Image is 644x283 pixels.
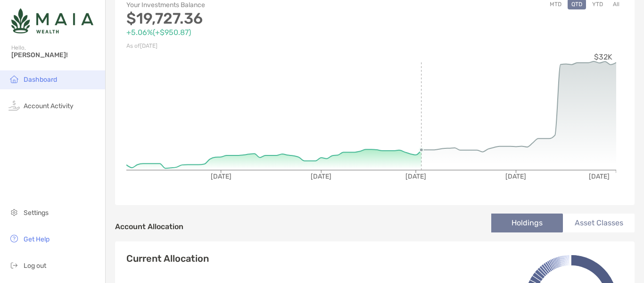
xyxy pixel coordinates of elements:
[563,214,635,232] li: Asset Classes
[405,172,426,180] tspan: [DATE]
[115,222,183,231] h4: Account Allocation
[8,73,20,85] img: household icon
[126,40,375,52] p: As of [DATE]
[491,214,563,232] li: Holdings
[24,235,50,243] span: Get Help
[8,206,20,218] img: settings icon
[211,172,231,180] tspan: [DATE]
[11,4,93,38] img: Zoe Logo
[24,209,49,217] span: Settings
[126,13,375,25] p: $19,727.36
[8,100,20,111] img: activity icon
[8,233,20,244] img: get-help icon
[24,76,57,84] span: Dashboard
[24,102,74,110] span: Account Activity
[594,52,612,61] tspan: $32K
[589,172,610,180] tspan: [DATE]
[24,262,46,270] span: Log out
[8,259,20,271] img: logout icon
[126,253,209,264] h4: Current Allocation
[126,26,375,38] p: +5.06% ( +$950.87 )
[505,172,526,180] tspan: [DATE]
[311,172,331,180] tspan: [DATE]
[11,51,99,59] span: [PERSON_NAME]!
